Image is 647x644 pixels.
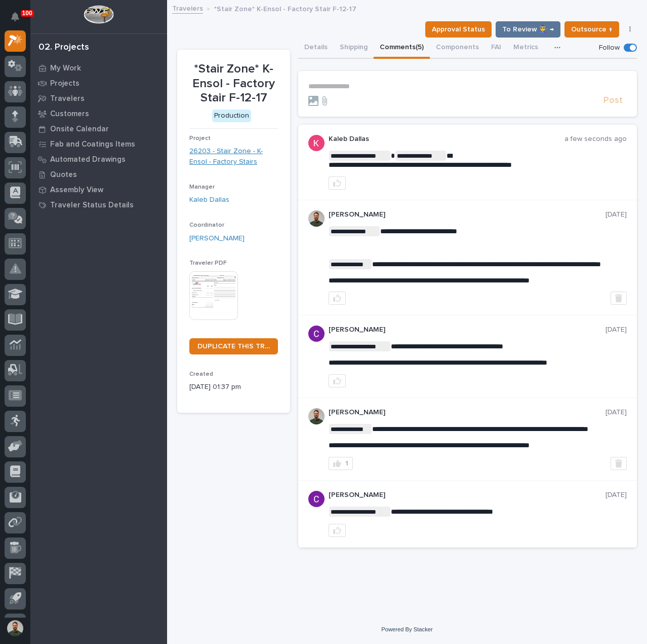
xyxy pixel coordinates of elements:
[425,21,492,38] button: Approval Status
[605,210,627,219] p: [DATE]
[502,23,554,35] span: To Review 👨‍🏭 →
[329,176,346,190] button: like this post
[212,110,251,122] div: Production
[172,2,203,14] a: Travelers
[84,5,113,24] img: Workspace Logo
[605,408,627,417] p: [DATE]
[564,21,619,38] button: Outsource ↑
[50,170,77,180] p: Quotes
[30,76,167,91] a: Projects
[50,64,81,73] p: My Work
[214,3,356,14] p: *Stair Zone* K-Ensol - Factory Stair F-12-17
[605,326,627,334] p: [DATE]
[189,146,278,167] a: 26203 - Stair Zone - K-Ensol - Factory Stairs
[374,38,430,59] button: Comments (5)
[30,197,167,212] a: Traveler Status Details
[50,140,135,149] p: Fab and Coatings Items
[507,38,544,59] button: Metrics
[308,210,325,227] img: AATXAJw4slNr5ea0WduZQVIpKGhdapBAGQ9xVsOeEvl5=s96-c
[30,60,167,76] a: My Work
[30,91,167,106] a: Travelers
[430,38,485,59] button: Components
[50,110,89,119] p: Customers
[345,460,348,467] div: 1
[308,326,325,342] img: AItbvmm9XFGwq9MR7ZO9lVE1d7-1VhVxQizPsTd1Fh95=s96-c
[605,491,627,499] p: [DATE]
[50,94,85,103] p: Travelers
[334,38,374,59] button: Shipping
[308,491,325,507] img: AItbvmm9XFGwq9MR7ZO9lVE1d7-1VhVxQizPsTd1Fh95=s96-c
[30,167,167,182] a: Quotes
[329,135,564,144] p: Kaleb Dallas
[571,23,613,35] span: Outsource ↑
[197,343,270,350] span: DUPLICATE THIS TRAVELER
[189,382,278,392] p: [DATE] 01:37 pm
[189,260,227,266] span: Traveler PDF
[30,182,167,197] a: Assembly View
[189,135,211,141] span: Project
[599,95,627,106] button: Post
[50,155,126,164] p: Automated Drawings
[381,626,432,632] a: Powered By Stacker
[329,292,346,305] button: like this post
[599,44,620,52] p: Follow
[298,38,334,59] button: Details
[30,136,167,152] a: Fab and Coatings Items
[189,233,245,244] a: [PERSON_NAME]
[496,21,560,38] button: To Review 👨‍🏭 →
[329,210,605,219] p: [PERSON_NAME]
[611,292,627,305] button: Delete post
[189,184,215,190] span: Manager
[30,106,167,121] a: Customers
[603,95,623,106] span: Post
[189,62,278,105] p: *Stair Zone* K-Ensol - Factory Stair F-12-17
[485,38,507,59] button: FAI
[329,457,353,470] button: 1
[329,374,346,387] button: like this post
[329,326,605,334] p: [PERSON_NAME]
[50,125,109,134] p: Onsite Calendar
[189,338,278,354] a: DUPLICATE THIS TRAVELER
[22,10,32,17] p: 100
[30,121,167,136] a: Onsite Calendar
[5,6,26,27] button: Notifications
[50,201,134,210] p: Traveler Status Details
[189,222,224,228] span: Coordinator
[30,152,167,167] a: Automated Drawings
[308,408,325,424] img: AATXAJw4slNr5ea0WduZQVIpKGhdapBAGQ9xVsOeEvl5=s96-c
[432,23,485,35] span: Approval Status
[189,195,229,205] a: Kaleb Dallas
[329,491,605,499] p: [PERSON_NAME]
[308,135,325,151] img: ACg8ocJFQJZtOpq0mXhEl6L5cbQXDkmdPAf0fdoBPnlMfqfX=s96-c
[5,618,26,639] button: users-avatar
[38,42,89,53] div: 02. Projects
[50,186,103,195] p: Assembly View
[13,12,26,28] div: Notifications100
[611,457,627,470] button: Delete post
[50,79,79,88] p: Projects
[564,135,627,144] p: a few seconds ago
[329,524,346,537] button: like this post
[329,408,605,417] p: [PERSON_NAME]
[189,371,213,377] span: Created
